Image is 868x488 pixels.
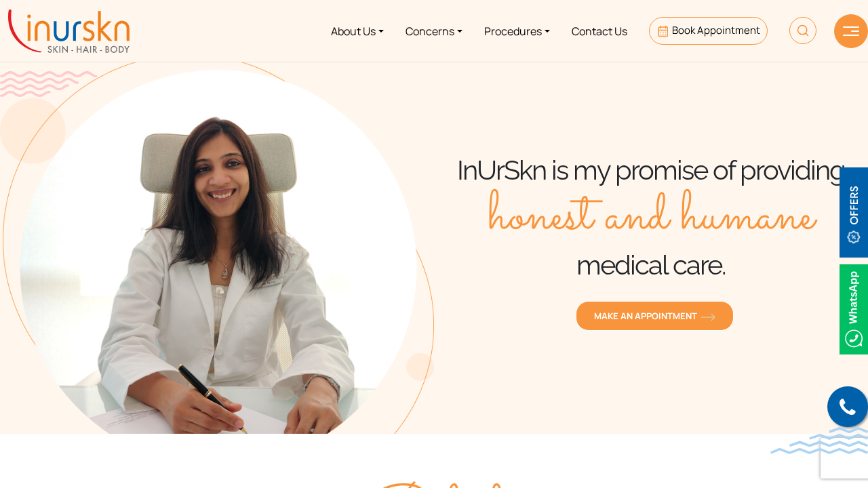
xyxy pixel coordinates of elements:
a: About Us [320,5,395,56]
img: bluewave [770,427,868,454]
a: MAKE AN APPOINTMENTorange-arrow [576,301,734,331]
a: Contact Us [561,5,638,56]
img: Whatsappicon [840,264,868,354]
img: inurskn-logo [8,9,130,53]
h1: InUrSkn is my promise of providing medical care. [434,153,868,282]
span: MAKE AN APPOINTMENT [594,310,715,322]
a: Whatsappicon [840,301,868,316]
img: HeaderSearch [789,17,816,44]
a: Book Appointment [649,17,768,45]
a: Concerns [395,5,473,56]
span: Book Appointment [672,23,760,37]
span: honest and humane [488,187,814,248]
img: offerBt [840,167,868,258]
img: orange-arrow [701,313,715,321]
img: hamLine.svg [843,26,859,36]
a: Procedures [473,5,561,56]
